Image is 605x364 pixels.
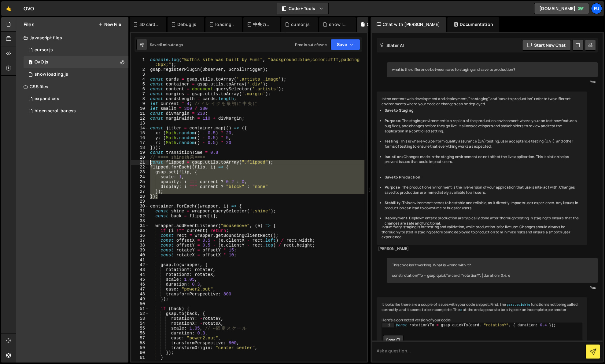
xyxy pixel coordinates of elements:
button: Save [330,39,360,50]
div: 30 [131,204,149,209]
div: 48 [131,292,149,297]
strong: Isolation [385,154,402,159]
div: 54 [131,321,149,326]
div: 39 [131,248,149,253]
div: 57 [131,336,149,341]
div: 58 [131,341,149,345]
div: 22 [131,165,149,170]
div: Debug.js [177,21,196,27]
div: 59 [131,345,149,350]
div: 9 [131,101,149,106]
h2: Slater AI [380,42,404,48]
div: 25 [131,179,149,184]
button: Code + Tools [277,3,328,14]
div: 40 [131,253,149,258]
div: You [389,284,596,291]
div: 13 [131,121,149,126]
code: e [460,308,463,312]
div: 11 [131,111,149,116]
div: 34 [131,223,149,228]
div: 17267/47820.css [24,93,128,105]
div: 17267/48011.js [24,68,128,81]
div: 50 [131,301,149,306]
li: : [385,175,583,180]
h2: Files [24,21,35,28]
div: 2 [131,67,149,72]
div: 6 [131,87,149,92]
div: 10 [131,106,149,111]
div: 55 [131,326,149,331]
div: 56 [131,331,149,336]
div: cursor.js [291,21,309,27]
strong: Deployment [385,215,408,221]
div: expand.css [35,96,59,102]
div: 19 [131,150,149,155]
div: CSS files [16,81,128,93]
div: show loading.js [35,72,68,77]
div: 61 [131,355,149,360]
span: 1 [29,60,32,65]
div: Saved [150,42,183,47]
div: 51 [131,306,149,311]
div: 35 [131,228,149,233]
div: 36 [131,233,149,238]
div: 18 [131,145,149,150]
div: hiden scroll bar.css [35,108,76,114]
div: 45 [131,277,149,282]
div: 29 [131,199,149,204]
div: 20 [131,155,149,160]
div: 17267/48012.js [24,44,128,56]
div: 16 [131,135,149,140]
div: This code isn't working. What is wrong with it? const rotationYTo = gsap.quickTo(card, "rotationY... [387,258,598,283]
div: 4 [131,77,149,82]
div: what is the difference between save to staging and save to production? [387,62,598,77]
strong: Purpose [385,118,400,123]
div: 7 [131,92,149,96]
div: 42 [131,262,149,267]
div: 15 [131,131,149,135]
div: 12 [131,116,149,121]
div: 14 [131,126,149,131]
div: 60 [131,350,149,355]
a: Fu [591,3,602,14]
li: : The staging environment is a replica of the production environment where you can test new featu... [385,118,583,134]
a: 🤙 [1,1,16,16]
div: 26 [131,184,149,189]
div: 53 [131,316,149,321]
li: : This is where you perform quality assurance (QA) testing, user acceptance testing (UAT), and ot... [385,139,583,149]
strong: Testing [385,139,398,144]
strong: Save to Production [385,175,421,180]
strong: Stability [385,200,400,205]
div: 17267/47848.js [24,56,128,68]
div: 17 [131,140,149,145]
div: show loading.js [329,21,349,27]
div: 23 [131,170,149,175]
div: 3D card.js [139,21,159,27]
div: Chat with [PERSON_NAME] [371,17,446,32]
div: 21 [131,160,149,165]
div: Documentation [447,17,499,32]
div: OVO.js [367,21,381,27]
div: 28 [131,194,149,199]
div: Prod is out of sync [295,42,326,47]
div: 17267/47816.css [24,105,128,117]
div: 43 [131,267,149,272]
div: [PERSON_NAME] [378,246,586,251]
strong: Purpose [385,185,400,190]
div: In the context web development and deployment, " to staging" and "save to production" refer to tw... [377,92,588,245]
div: 46 [131,282,149,287]
div: 32 [131,214,149,218]
div: 中央カードゆらゆら.js [253,21,273,27]
div: 44 [131,272,149,277]
div: 37 [131,238,149,243]
div: 31 [131,209,149,214]
li: : Changes made in the staging environment do not affect the live application. This isolation help... [385,154,583,165]
div: 1 [131,57,149,67]
div: cursor.js [35,47,53,53]
div: 49 [131,297,149,301]
div: OVO.js [35,59,48,65]
div: 1 [382,323,394,327]
div: 41 [131,258,149,262]
code: gsap.quickTo [506,303,531,307]
div: 38 [131,243,149,248]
